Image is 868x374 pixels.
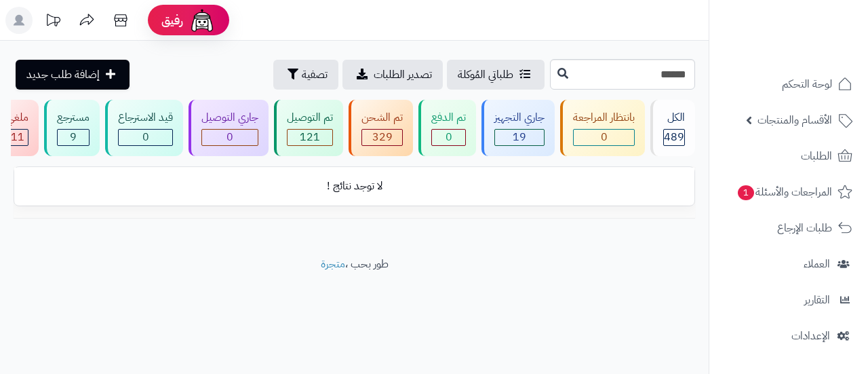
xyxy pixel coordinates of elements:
a: مسترجع 9 [41,100,102,156]
img: ai-face.png [189,7,216,34]
div: 329 [362,130,402,145]
a: جاري التجهيز 19 [479,100,557,156]
div: 0 [202,130,258,145]
div: 121 [288,130,332,145]
span: 19 [513,129,526,145]
span: إضافة طلب جديد [26,67,100,83]
a: الطلبات [717,140,860,172]
a: الإعدادات [717,320,860,352]
span: 9 [70,129,77,145]
div: مسترجع [57,110,90,126]
span: تصدير الطلبات [374,67,432,83]
span: 121 [300,129,320,145]
span: 0 [446,129,452,145]
div: تم التوصيل [287,110,333,126]
a: طلبات الإرجاع [717,212,860,244]
span: 0 [142,129,149,145]
a: التقارير [717,284,860,316]
a: العملاء [717,248,860,280]
span: تصفية [302,67,328,83]
a: إضافة طلب جديد [16,60,130,90]
div: جاري التجهيز [494,110,545,126]
a: لوحة التحكم [717,68,860,100]
div: قيد الاسترجاع [118,110,173,126]
img: logo-2.png [776,36,855,64]
div: 9 [58,130,89,145]
a: بانتظار المراجعة 0 [557,100,648,156]
div: 19 [495,130,544,145]
div: بانتظار المراجعة [573,110,635,126]
span: الطلبات [801,147,832,166]
span: طلبات الإرجاع [777,219,832,238]
a: تم الشحن 329 [346,100,416,156]
button: تصفية [273,60,338,90]
div: 0 [574,130,634,145]
span: 0 [601,129,608,145]
div: تم الدفع [431,110,466,126]
span: 329 [372,129,393,145]
a: جاري التوصيل 0 [186,100,271,156]
div: تم الشحن [361,110,403,126]
a: تم الدفع 0 [416,100,479,156]
a: قيد الاسترجاع 0 [102,100,186,156]
div: جاري التوصيل [201,110,258,126]
a: متجرة [321,256,345,272]
a: تحديثات المنصة [36,7,70,37]
span: الأقسام والمنتجات [757,111,832,130]
span: 1 [738,185,754,200]
span: 0 [226,129,233,145]
td: لا توجد نتائج ! [14,168,694,205]
div: 0 [432,130,465,145]
div: 0 [119,130,172,145]
span: 489 [664,129,684,145]
span: طلباتي المُوكلة [458,67,513,83]
a: طلباتي المُوكلة [447,60,545,90]
span: رفيق [161,12,183,29]
span: المراجعات والأسئلة [736,183,832,202]
a: تصدير الطلبات [342,60,443,90]
a: المراجعات والأسئلة1 [717,176,860,208]
span: لوحة التحكم [782,75,832,94]
div: ملغي [7,110,28,126]
span: 11 [11,129,24,145]
div: الكل [663,110,685,126]
a: الكل489 [648,100,698,156]
span: الإعدادات [791,326,830,345]
span: العملاء [804,255,830,274]
span: التقارير [804,291,830,310]
div: 11 [7,130,28,145]
a: تم التوصيل 121 [271,100,346,156]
